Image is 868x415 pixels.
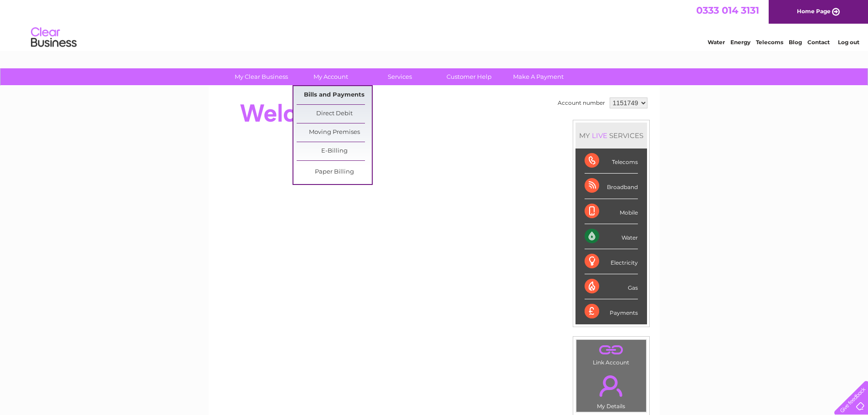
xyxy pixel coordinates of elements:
[590,131,609,140] div: LIVE
[585,174,638,199] div: Broadband
[431,68,507,85] a: Customer Help
[585,249,638,274] div: Electricity
[297,142,372,160] a: E-Billing
[575,123,647,149] div: MY SERVICES
[789,39,802,46] a: Blog
[585,224,638,249] div: Water
[730,39,750,46] a: Energy
[838,39,859,46] a: Log out
[293,68,368,85] a: My Account
[585,299,638,324] div: Payments
[297,105,372,123] a: Direct Debit
[576,339,647,368] td: Link Account
[708,39,725,46] a: Water
[224,68,299,85] a: My Clear Business
[807,39,830,46] a: Contact
[297,86,372,104] a: Bills and Payments
[579,342,644,358] a: .
[579,370,644,402] a: .
[31,24,77,51] img: logo.png
[501,68,576,85] a: Make A Payment
[555,95,607,111] td: Account number
[756,39,783,46] a: Telecoms
[576,368,647,412] td: My Details
[219,5,650,44] div: Clear Business is a trading name of Verastar Limited (registered in [GEOGRAPHIC_DATA] No. 3667643...
[362,68,437,85] a: Services
[696,5,759,16] a: 0333 014 3131
[297,123,372,142] a: Moving Premises
[585,274,638,299] div: Gas
[585,149,638,174] div: Telecoms
[585,199,638,224] div: Mobile
[297,163,372,181] a: Paper Billing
